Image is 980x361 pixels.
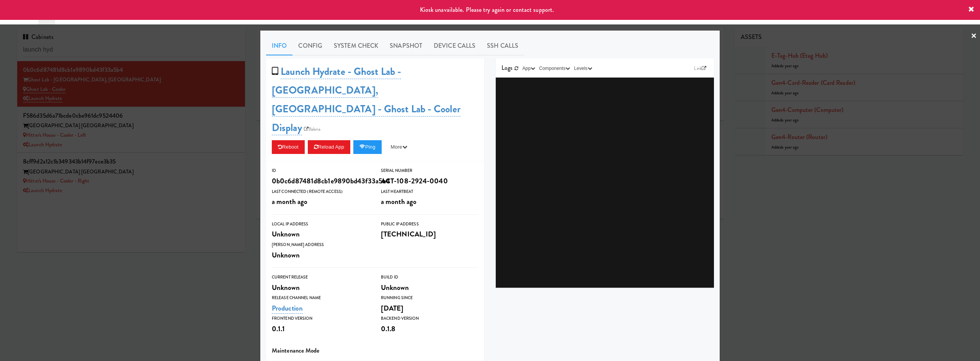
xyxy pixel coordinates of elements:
div: 0b0c6d87481d8cb1e9890bd43f33a5b4 [272,175,369,188]
a: × [971,24,977,48]
span: a month ago [272,196,307,207]
div: 0.1.8 [381,322,479,335]
div: Unknown [381,281,479,294]
a: Production [272,303,303,314]
a: Device Calls [428,36,481,55]
div: Current Release [272,274,369,281]
a: Link [692,65,708,72]
div: ACT-108-2924-0040 [381,175,479,188]
a: SSH Calls [481,36,524,55]
span: [DATE] [381,303,404,313]
div: Release Channel Name [272,294,369,302]
a: Launch Hydrate - Ghost Lab - [GEOGRAPHIC_DATA], [GEOGRAPHIC_DATA] - Ghost Lab - Cooler Display [272,64,461,136]
div: 0.1.1 [272,322,369,335]
button: Reload App [308,140,350,154]
button: Levels [572,65,594,72]
div: Public IP Address [381,220,479,228]
a: Config [292,36,328,55]
div: [PERSON_NAME] Address [272,241,369,249]
span: Maintenance Mode [272,346,320,355]
span: a month ago [381,196,416,207]
div: Unknown [272,249,369,262]
div: Frontend Version [272,315,369,322]
button: More [385,140,413,154]
a: Snapshot [384,36,428,55]
button: Reboot [272,140,305,154]
span: Kiosk unavailable. Please try again or contact support. [420,5,554,14]
div: Unknown [272,228,369,241]
div: Serial Number [381,167,479,175]
div: Running Since [381,294,479,302]
a: Balena [302,125,323,133]
div: Local IP Address [272,220,369,228]
div: [TECHNICAL_ID] [381,228,479,241]
a: Info [266,36,292,55]
div: Last Connected (Remote Access) [272,188,369,196]
div: Last Heartbeat [381,188,479,196]
div: Unknown [272,281,369,294]
div: Build Id [381,274,479,281]
button: App [521,65,537,72]
button: Components [537,65,572,72]
span: Logs [501,63,513,72]
div: ID [272,167,369,175]
div: Backend Version [381,315,479,322]
a: System Check [328,36,384,55]
button: Ping [353,140,382,154]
